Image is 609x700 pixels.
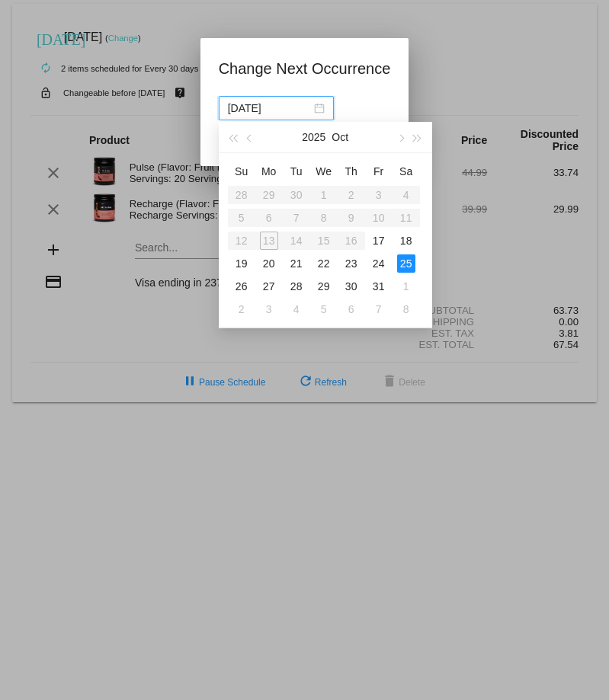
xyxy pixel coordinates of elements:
[302,122,325,152] button: 2025
[287,277,306,296] div: 28
[397,254,415,273] div: 25
[228,159,255,184] th: Sun
[255,252,283,275] td: 10/20/2025
[232,254,251,273] div: 19
[365,275,393,298] td: 10/31/2025
[393,298,420,321] td: 11/8/2025
[393,252,420,275] td: 10/25/2025
[370,300,388,318] div: 7
[392,122,409,152] button: Next month (PageDown)
[338,275,365,298] td: 10/30/2025
[287,300,306,318] div: 4
[393,275,420,298] td: 11/1/2025
[228,275,255,298] td: 10/26/2025
[397,277,415,296] div: 1
[255,275,283,298] td: 10/27/2025
[397,300,415,318] div: 8
[228,100,311,117] input: Select date
[370,232,388,250] div: 17
[310,298,338,321] td: 11/5/2025
[365,159,393,184] th: Fri
[310,159,338,184] th: Wed
[232,277,251,296] div: 26
[370,277,388,296] div: 31
[393,159,420,184] th: Sat
[315,277,333,296] div: 29
[342,300,361,318] div: 6
[365,229,393,252] td: 10/17/2025
[283,159,310,184] th: Tue
[409,122,425,152] button: Next year (Control + right)
[393,229,420,252] td: 10/18/2025
[287,254,306,273] div: 21
[242,122,258,152] button: Previous month (PageUp)
[219,56,391,81] h1: Change Next Occurrence
[342,277,361,296] div: 30
[228,252,255,275] td: 10/19/2025
[260,277,278,296] div: 27
[315,300,333,318] div: 5
[338,252,365,275] td: 10/23/2025
[338,159,365,184] th: Thu
[283,252,310,275] td: 10/21/2025
[232,300,251,318] div: 2
[283,298,310,321] td: 11/4/2025
[260,254,278,273] div: 20
[260,300,278,318] div: 3
[228,298,255,321] td: 11/2/2025
[397,232,415,250] div: 18
[370,254,388,273] div: 24
[315,254,333,273] div: 22
[310,252,338,275] td: 10/22/2025
[310,275,338,298] td: 10/29/2025
[365,252,393,275] td: 10/24/2025
[255,159,283,184] th: Mon
[283,275,310,298] td: 10/28/2025
[255,298,283,321] td: 11/3/2025
[225,122,242,152] button: Last year (Control + left)
[365,298,393,321] td: 11/7/2025
[342,254,361,273] div: 23
[338,298,365,321] td: 11/6/2025
[332,122,348,152] button: Oct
